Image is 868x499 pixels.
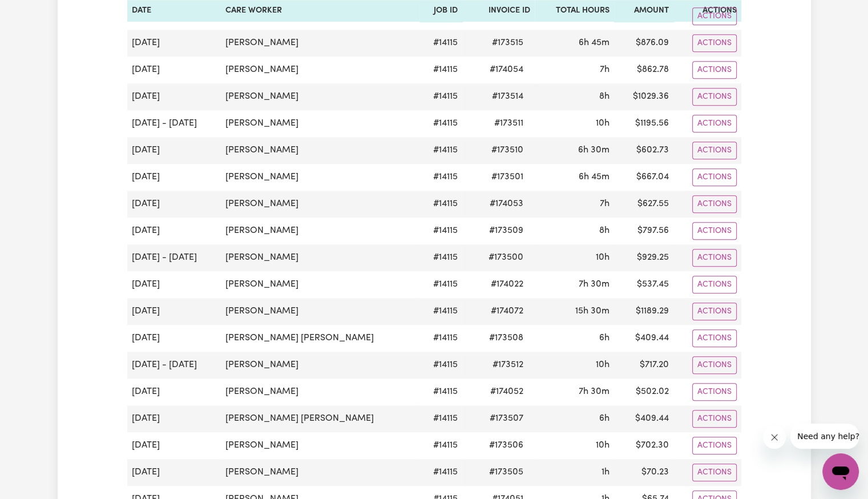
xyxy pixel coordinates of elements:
span: 6 hours 30 minutes [578,146,609,155]
button: Actions [692,115,737,132]
td: [DATE] [127,325,221,352]
span: 10 hours [596,360,609,369]
td: [DATE] [127,83,221,110]
button: Actions [692,168,737,186]
span: # 173509 [482,224,530,238]
td: # 14115 [419,30,462,57]
span: # 174022 [484,277,530,291]
td: [PERSON_NAME] [221,191,420,218]
button: Actions [692,61,737,79]
td: $ 409.44 [614,405,673,432]
td: # 14115 [419,110,462,137]
td: [DATE] [127,459,221,486]
td: # 14115 [419,405,462,432]
td: [PERSON_NAME] [221,57,420,83]
button: Actions [692,88,737,106]
span: 7 hours [600,199,609,208]
iframe: Button to launch messaging window [822,453,859,490]
button: Actions [692,410,737,428]
td: # 14115 [419,325,462,352]
button: Actions [692,249,737,267]
span: 6 hours 45 minutes [579,172,609,182]
button: Actions [692,222,737,240]
span: # 173508 [482,331,530,345]
td: # 14115 [419,57,462,83]
td: [DATE] - [DATE] [127,352,221,379]
td: [DATE] [127,271,221,298]
td: $ 1195.56 [614,110,673,137]
td: # 14115 [419,83,462,110]
button: Actions [692,329,737,347]
td: [PERSON_NAME] [221,218,420,244]
td: # 14115 [419,379,462,405]
span: 6 hours 45 minutes [579,38,609,47]
td: [PERSON_NAME] [221,164,420,191]
td: $ 667.04 [614,164,673,191]
td: $ 502.02 [614,379,673,405]
span: # 173507 [483,412,530,425]
td: [DATE] [127,405,221,432]
button: Actions [692,464,737,481]
span: 8 hours [599,226,609,235]
button: Actions [692,437,737,454]
button: Actions [692,303,737,320]
td: $ 702.30 [614,432,673,459]
td: [PERSON_NAME] [221,110,420,137]
span: # 174072 [484,304,530,318]
td: $ 409.44 [614,325,673,352]
td: [PERSON_NAME] [PERSON_NAME] [221,325,420,352]
span: # 174053 [483,197,530,211]
td: [DATE] - [DATE] [127,110,221,137]
button: Actions [692,276,737,293]
td: [PERSON_NAME] [221,244,420,271]
td: $ 862.78 [614,57,673,83]
span: # 173514 [485,90,530,103]
span: # 173515 [485,36,530,50]
td: $ 1189.29 [614,298,673,325]
span: # 173511 [487,116,530,130]
span: 10 hours [596,119,609,128]
td: [DATE] [127,379,221,405]
span: # 173500 [482,251,530,264]
td: [PERSON_NAME] [221,459,420,486]
span: 8 hours [599,92,609,101]
td: $ 602.73 [614,137,673,164]
td: $ 70.23 [614,459,673,486]
td: [DATE] [127,164,221,191]
td: # 14115 [419,298,462,325]
span: 7 hours 30 minutes [579,280,609,289]
td: $ 717.20 [614,352,673,379]
td: $ 876.09 [614,30,673,57]
span: Need any help? [7,8,69,17]
td: [PERSON_NAME] [221,352,420,379]
span: # 173501 [485,170,530,184]
td: # 14115 [419,191,462,218]
td: $ 929.25 [614,244,673,271]
span: # 173505 [482,465,530,479]
td: # 14115 [419,271,462,298]
button: Actions [692,34,737,52]
td: [DATE] [127,137,221,164]
td: # 14115 [419,459,462,486]
span: 7 hours [600,65,609,74]
td: $ 537.45 [614,271,673,298]
td: [PERSON_NAME] [PERSON_NAME] [221,405,420,432]
span: # 174052 [483,385,530,399]
button: Actions [692,356,737,374]
td: [PERSON_NAME] [221,379,420,405]
iframe: Message from company [790,424,859,449]
td: $ 797.56 [614,218,673,244]
td: [PERSON_NAME] [221,432,420,459]
span: 10 hours [596,441,609,450]
td: [DATE] [127,30,221,57]
span: 6 hours [599,414,609,423]
td: [DATE] [127,432,221,459]
button: Actions [692,142,737,159]
td: # 14115 [419,164,462,191]
span: 1 hour [601,468,609,477]
td: [PERSON_NAME] [221,83,420,110]
span: 15 hours 30 minutes [575,307,609,316]
td: # 14115 [419,352,462,379]
td: $ 1029.36 [614,83,673,110]
td: [DATE] - [DATE] [127,244,221,271]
